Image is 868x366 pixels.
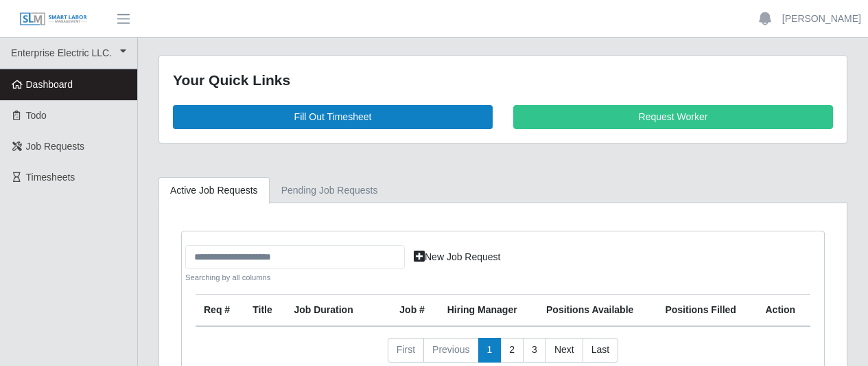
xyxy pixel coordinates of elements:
span: Todo [26,110,47,121]
th: Positions Filled [657,295,757,327]
a: Next [546,338,583,363]
a: 2 [500,338,524,363]
th: Positions Available [538,295,657,327]
a: 3 [523,338,546,363]
th: Title [244,295,285,327]
th: Req # [196,295,244,327]
img: SLM Logo [19,12,88,27]
span: Dashboard [26,79,73,90]
a: 1 [478,338,502,363]
span: Job Requests [26,141,85,152]
div: Your Quick Links [173,69,833,91]
a: New Job Request [405,245,510,269]
small: Searching by all columns [185,272,405,284]
a: [PERSON_NAME] [782,12,861,26]
a: Active Job Requests [159,177,270,204]
span: Timesheets [26,172,75,183]
a: Fill Out Timesheet [173,105,493,129]
a: Pending Job Requests [270,177,390,204]
a: Request Worker [513,105,833,129]
th: Hiring Manager [439,295,538,327]
th: Action [758,295,811,327]
th: Job Duration [285,295,372,327]
th: Job # [391,295,438,327]
a: Last [583,338,618,363]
